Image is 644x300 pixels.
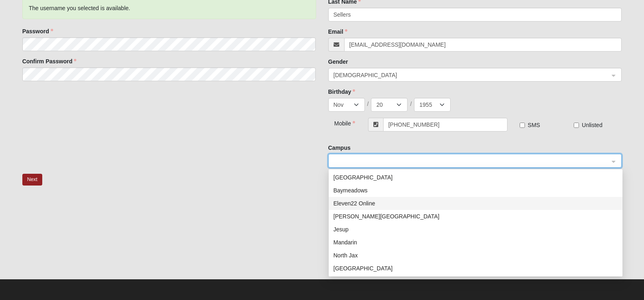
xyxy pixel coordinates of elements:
input: Unlisted [574,123,579,128]
span: SMS [528,122,540,128]
div: Baymeadows [329,184,622,197]
div: [GEOGRAPHIC_DATA] [334,173,618,182]
label: Email [328,28,347,36]
label: Password [22,27,53,35]
label: Campus [328,144,351,152]
span: / [410,100,412,108]
span: Male [334,71,609,80]
div: Arlington [329,171,622,184]
input: SMS [520,123,525,128]
div: Mandarin [329,236,622,249]
label: Birthday [328,88,356,96]
div: [GEOGRAPHIC_DATA] [334,264,618,273]
div: Mandarin [334,238,618,247]
div: [PERSON_NAME][GEOGRAPHIC_DATA] [334,212,618,221]
div: Eleven22 Online [334,199,618,208]
label: Gender [328,58,348,66]
span: Unlisted [582,122,603,128]
div: Orange Park [329,262,622,275]
div: Baymeadows [334,186,618,195]
div: Eleven22 Online [329,197,622,210]
div: North Jax [329,249,622,262]
div: North Jax [334,251,618,260]
div: Fleming Island [329,210,622,223]
div: Jesup [329,223,622,236]
label: Confirm Password [22,57,77,65]
div: Jesup [334,225,618,234]
button: Next [22,174,42,186]
span: / [367,100,369,108]
div: Mobile [328,118,353,127]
